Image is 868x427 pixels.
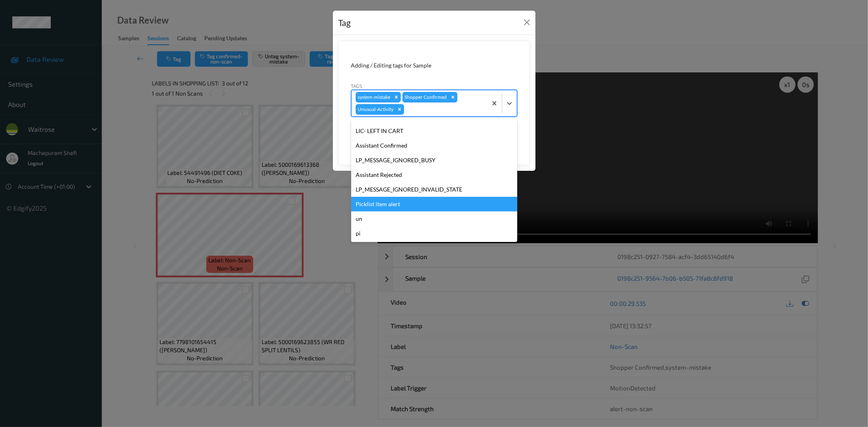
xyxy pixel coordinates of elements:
[351,124,517,138] div: LIC- LEFT IN CART
[356,92,392,102] div: system-mistake
[395,104,404,115] div: Remove Unusual-Activity
[351,153,517,168] div: LP_MESSAGE_IGNORED_BUSY
[351,211,517,226] div: un
[356,104,395,115] div: Unusual-Activity
[448,92,457,102] div: Remove Shopper Confirmed
[351,168,517,182] div: Assistant Rejected
[351,82,363,89] label: Tags
[351,226,517,241] div: pi
[392,92,401,102] div: Remove system-mistake
[351,138,517,153] div: Assistant Confirmed
[351,61,517,70] div: Adding / Editing tags for Sample
[351,182,517,197] div: LP_MESSAGE_IGNORED_INVALID_STATE
[351,197,517,211] div: Picklist item alert
[402,92,448,102] div: Shopper Confirmed
[521,17,533,28] button: Close
[339,16,351,29] div: Tag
